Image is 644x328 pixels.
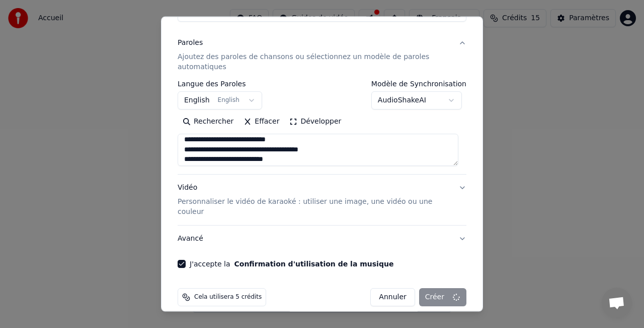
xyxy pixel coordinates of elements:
[178,38,203,48] div: Paroles
[190,260,393,267] label: J'accepte la
[178,114,238,130] button: Rechercher
[238,114,284,130] button: Effacer
[370,288,415,306] button: Annuler
[178,226,466,252] button: Avancé
[178,197,450,217] p: Personnaliser le vidéo de karaoké : utiliser une image, une vidéo ou une couleur
[284,114,346,130] button: Développer
[234,260,393,267] button: J'accepte la
[178,80,262,87] label: Langue des Paroles
[178,80,466,174] div: ParolesAjoutez des paroles de chansons ou sélectionnez un modèle de paroles automatiques
[178,30,466,80] button: ParolesAjoutez des paroles de chansons ou sélectionnez un modèle de paroles automatiques
[194,293,262,301] span: Cela utilisera 5 crédits
[178,183,450,217] div: Vidéo
[178,175,466,225] button: VidéoPersonnaliser le vidéo de karaoké : utiliser une image, une vidéo ou une couleur
[371,80,466,87] label: Modèle de Synchronisation
[178,52,450,72] p: Ajoutez des paroles de chansons ou sélectionnez un modèle de paroles automatiques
